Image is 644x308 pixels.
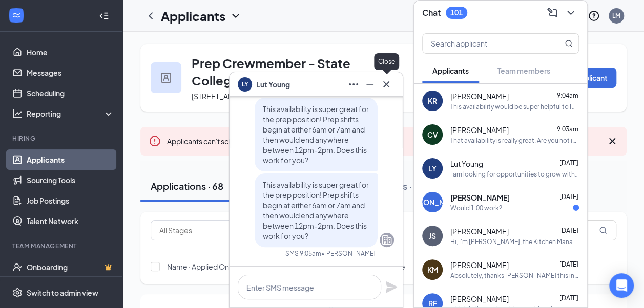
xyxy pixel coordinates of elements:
div: CV [427,129,438,140]
svg: Error [149,135,161,147]
button: ChevronDown [563,5,579,21]
svg: WorkstreamLogo [11,10,22,20]
div: That availability is really great. Are you not interested in the prep crew member position then? [450,136,579,145]
span: Team members [497,66,550,75]
div: Team Management [12,241,112,250]
div: LY [428,163,437,173]
span: This availability is super great for the prep position! Prep shifts begin at either 6am or 7am an... [263,180,369,240]
span: This availability is super great for the prep position! Prep shifts begin at either 6am or 7am an... [263,104,369,165]
svg: Cross [606,135,618,147]
div: Applications · 68 [151,180,223,192]
button: Cross [378,76,394,93]
svg: QuestionInfo [588,10,600,22]
div: Open Intercom Messenger [609,273,634,298]
span: [DATE] [559,260,578,268]
a: Messages [27,62,114,83]
div: Hi, I'm [PERSON_NAME], the Kitchen Manager at Roots! We've reviewed your application and wanted t... [450,237,579,246]
h3: Chat [422,7,441,18]
a: Job Postings [27,190,114,211]
span: [PERSON_NAME] [450,260,509,270]
span: • [PERSON_NAME] [321,249,376,258]
button: Ellipses [345,76,362,93]
div: Reporting [27,108,115,119]
div: KM [427,265,438,275]
div: [PERSON_NAME] [403,197,462,207]
input: Search applicant [423,34,544,53]
span: [DATE] [559,193,578,201]
img: user icon [161,73,171,83]
svg: ChevronDown [565,7,577,19]
span: Applicants [432,66,469,75]
svg: MagnifyingGlass [565,39,573,48]
span: 9:04am [557,92,578,99]
span: [STREET_ADDRESS] [192,92,259,101]
svg: Minimize [364,78,376,91]
span: Lut Young [256,79,290,90]
span: [PERSON_NAME] [450,226,509,236]
svg: ComposeMessage [546,7,558,19]
span: Name · Applied On [167,261,229,272]
a: Sourcing Tools [27,170,114,190]
svg: ChevronDown [230,10,242,22]
div: Close [374,53,399,70]
div: SMS 9:05am [285,249,321,258]
span: 9:03am [557,125,578,133]
svg: Cross [380,78,392,91]
a: OnboardingCrown [27,257,114,277]
svg: ChevronLeft [144,10,157,22]
h1: Applicants [161,7,225,25]
svg: Company [381,234,393,246]
div: LM [612,11,620,20]
a: Home [27,42,114,62]
input: All Stages [159,225,253,236]
div: Hiring [12,134,112,143]
span: [DATE] [559,159,578,167]
div: Switch to admin view [27,288,98,298]
span: [DATE] [559,227,578,234]
a: Scheduling [27,83,114,103]
button: Minimize [362,76,378,93]
span: [PERSON_NAME] [450,192,510,203]
span: Lut Young [450,159,483,169]
button: ComposeMessage [544,5,560,21]
div: I am looking for opportunities to grow within an establishment by working alongside others and ta... [450,170,579,179]
a: Applicants [27,149,114,170]
svg: Settings [12,288,23,298]
span: [DATE] [559,294,578,302]
svg: Ellipses [347,78,360,91]
div: Absolutely, thanks [PERSON_NAME] this info is helpful. I just want to make sure, the position you... [450,271,579,280]
svg: Analysis [12,108,23,119]
svg: Plane [385,281,398,293]
span: [PERSON_NAME] [450,294,509,304]
svg: Collapse [99,11,109,21]
div: Would 1:00 work? [450,204,502,212]
div: This availability would be super helpful to [GEOGRAPHIC_DATA]. Our prep shifts begin as early as ... [450,102,579,111]
div: 101 [450,8,463,17]
div: JS [429,231,436,241]
div: KR [428,96,437,106]
h3: Prep Crewmember - State College [192,54,352,89]
span: [PERSON_NAME] [450,91,509,101]
svg: MagnifyingGlass [599,226,607,234]
a: Talent Network [27,211,114,231]
span: [PERSON_NAME] [450,125,509,135]
span: Applicants can't schedule interviews. [167,137,372,146]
